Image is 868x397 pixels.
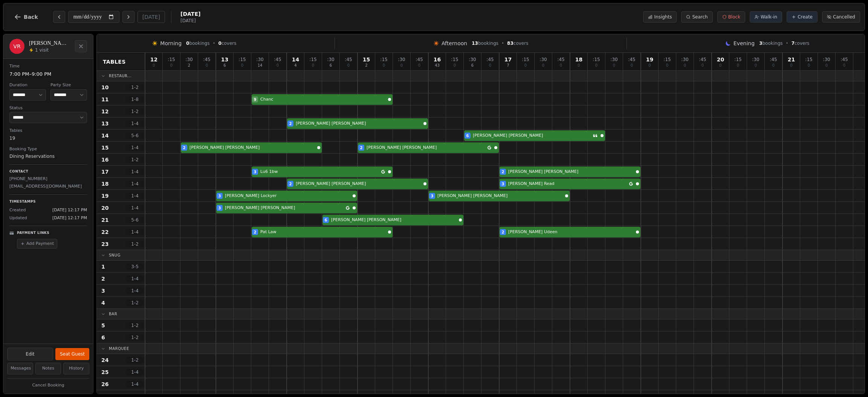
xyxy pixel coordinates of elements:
[508,169,634,175] span: [PERSON_NAME] [PERSON_NAME]
[219,193,221,199] span: 3
[7,381,89,390] button: Cancel Booking
[101,216,108,224] span: 21
[737,64,739,67] span: 0
[188,64,190,67] span: 2
[451,57,458,62] span: : 15
[126,145,144,151] span: 1 - 4
[9,135,87,142] dd: 19
[260,96,387,103] span: Chanc
[126,381,144,387] span: 1 - 4
[126,334,144,341] span: 1 - 2
[575,57,582,62] span: 18
[9,176,87,182] p: [PHONE_NUMBER]
[9,128,87,134] dt: Tables
[292,57,299,62] span: 14
[752,57,759,62] span: : 30
[560,64,562,67] span: 0
[728,14,740,20] span: Block
[383,64,385,67] span: 0
[681,57,688,62] span: : 30
[126,229,144,235] span: 1 - 4
[646,57,653,62] span: 19
[160,40,182,47] span: Morning
[360,145,363,151] span: 2
[312,64,314,67] span: 0
[472,41,478,46] span: 13
[843,64,845,67] span: 0
[126,181,144,187] span: 1 - 4
[101,204,108,212] span: 20
[180,10,200,18] span: [DATE]
[9,63,87,70] dt: Time
[486,57,494,62] span: : 45
[126,217,144,223] span: 5 - 6
[238,57,246,62] span: : 15
[788,57,795,62] span: 21
[101,275,105,282] span: 2
[101,180,108,188] span: 18
[380,57,387,62] span: : 15
[325,217,327,223] span: 6
[17,231,49,236] p: Payment Links
[9,39,24,54] div: VR
[9,169,87,174] p: Contact
[750,11,782,23] button: Walk-in
[833,14,855,20] span: Cancelled
[400,64,403,67] span: 0
[260,229,387,235] span: Pat Law
[101,380,108,388] span: 26
[472,40,498,46] span: bookings
[610,57,617,62] span: : 30
[277,64,279,67] span: 0
[593,133,598,138] svg: Customer message
[126,322,144,328] span: 1 - 2
[542,64,544,67] span: 0
[138,11,165,23] button: [DATE]
[701,64,704,67] span: 0
[7,363,33,374] button: Messages
[225,193,351,199] span: [PERSON_NAME] Lockyer
[55,348,89,360] button: Seat Guest
[212,40,215,46] span: •
[435,64,440,67] span: 43
[761,14,777,20] span: Walk-in
[648,64,651,67] span: 0
[101,368,108,376] span: 25
[186,41,189,46] span: 0
[183,145,186,151] span: 2
[185,57,193,62] span: : 30
[126,193,144,199] span: 1 - 4
[365,64,367,67] span: 2
[296,181,422,187] span: [PERSON_NAME] [PERSON_NAME]
[717,57,724,62] span: 20
[613,64,615,67] span: 0
[734,57,741,62] span: : 15
[101,156,108,163] span: 16
[825,64,828,67] span: 0
[126,288,144,294] span: 1 - 4
[684,64,686,67] span: 0
[122,11,134,23] button: Next day
[126,108,144,115] span: 1 - 2
[792,41,795,46] span: 7
[50,82,87,89] dt: Party Size
[180,18,200,24] span: [DATE]
[294,64,296,67] span: 4
[692,14,708,20] span: Search
[35,47,49,53] span: 1 visit
[126,300,144,306] span: 1 - 2
[7,348,53,360] button: Edit
[126,133,144,139] span: 5 - 6
[126,276,144,282] span: 1 - 4
[770,57,777,62] span: : 45
[643,11,677,23] button: Insights
[225,205,344,211] span: [PERSON_NAME] [PERSON_NAME]
[487,146,491,150] svg: Google booking
[755,64,757,67] span: 0
[840,57,848,62] span: : 45
[126,241,144,247] span: 1 - 2
[103,58,126,66] span: Tables
[101,228,108,236] span: 22
[489,64,491,67] span: 0
[241,64,243,67] span: 0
